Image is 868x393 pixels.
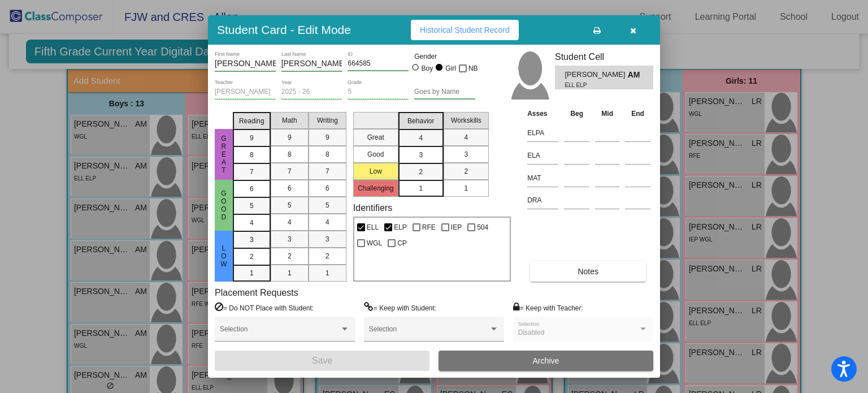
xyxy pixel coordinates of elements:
[325,217,329,227] span: 4
[464,183,468,193] span: 1
[555,51,653,62] h3: Student Cell
[312,356,332,365] span: Save
[451,221,462,234] span: IEP
[565,69,627,81] span: [PERSON_NAME]
[250,184,254,194] span: 6
[288,217,292,227] span: 4
[325,234,329,244] span: 3
[464,149,468,159] span: 3
[397,236,407,250] span: CP
[215,302,314,313] label: = Do NOT Place with Student:
[419,167,423,177] span: 2
[421,63,433,74] div: Boy
[592,107,622,120] th: Mid
[527,170,558,187] input: assessment
[219,189,229,221] span: Good
[250,235,254,245] span: 3
[325,183,329,193] span: 6
[468,62,478,75] span: NB
[518,329,545,336] span: Disabled
[288,149,292,159] span: 8
[527,124,558,141] input: assessment
[407,116,434,126] span: Behavior
[325,166,329,176] span: 7
[527,147,558,164] input: assessment
[578,267,598,276] span: Notes
[513,302,583,313] label: = Keep with Teacher:
[215,88,276,96] input: teacher
[219,135,229,174] span: Great
[288,132,292,142] span: 9
[219,244,229,268] span: Low
[422,221,436,234] span: RFE
[419,150,423,160] span: 3
[215,287,298,298] label: Placement Requests
[561,107,592,120] th: Beg
[533,356,559,365] span: Archive
[288,166,292,176] span: 7
[565,81,619,89] span: ELL ELP
[464,132,468,142] span: 4
[419,183,423,193] span: 1
[445,63,456,74] div: Girl
[239,116,264,126] span: Reading
[527,192,558,209] input: assessment
[464,166,468,176] span: 2
[217,23,351,37] h3: Student Card - Edit Mode
[367,236,382,250] span: WGL
[325,132,329,142] span: 9
[288,234,292,244] span: 3
[317,115,338,126] span: Writing
[325,251,329,261] span: 2
[250,150,254,160] span: 8
[451,115,481,126] span: Workskills
[394,221,407,234] span: ELP
[325,268,329,278] span: 1
[288,251,292,261] span: 2
[282,115,297,126] span: Math
[325,200,329,210] span: 5
[622,107,653,120] th: End
[411,20,519,40] button: Historical Student Record
[419,133,423,143] span: 4
[364,302,436,313] label: = Keep with Student:
[348,60,409,68] input: Enter ID
[414,51,475,62] mat-label: Gender
[325,149,329,159] span: 8
[250,133,254,143] span: 9
[281,88,342,96] input: year
[250,201,254,211] span: 5
[215,351,429,371] button: Save
[288,200,292,210] span: 5
[288,268,292,278] span: 1
[414,88,475,96] input: goes by name
[348,88,409,96] input: grade
[250,218,254,228] span: 4
[439,351,653,371] button: Archive
[530,261,646,282] button: Notes
[420,25,510,34] span: Historical Student Record
[477,221,488,234] span: 504
[524,107,561,120] th: Asses
[250,268,254,278] span: 1
[353,202,392,213] label: Identifiers
[250,252,254,262] span: 2
[250,167,254,177] span: 7
[367,221,379,234] span: ELL
[288,183,292,193] span: 6
[628,69,644,81] span: AM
